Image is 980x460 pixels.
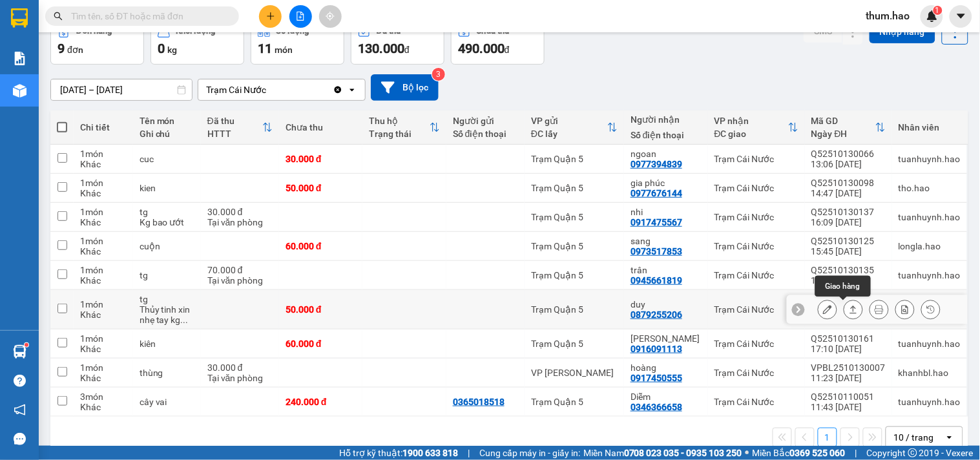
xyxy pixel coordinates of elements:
[631,392,702,402] div: Diễm
[201,110,279,145] th: Toggle SortBy
[714,270,798,280] div: Trạm Cái Nước
[811,275,886,286] div: 16:07 [DATE]
[531,339,618,349] div: Trạm Quận 5
[631,362,702,373] div: hoàng
[844,300,863,319] div: Giao hàng
[631,373,682,383] div: 0917450555
[351,18,444,65] button: Đã thu130.000đ
[296,12,305,21] span: file-add
[140,270,194,280] div: tg
[80,236,127,246] div: 1 món
[631,149,702,159] div: ngoan
[479,446,580,460] span: Cung cấp máy in - giấy in:
[714,116,788,126] div: VP nhận
[805,110,892,145] th: Toggle SortBy
[811,246,886,256] div: 15:45 [DATE]
[631,159,682,169] div: 0977394839
[80,299,127,309] div: 1 món
[11,8,28,28] img: logo-vxr
[531,304,618,315] div: Trạm Quận 5
[140,397,194,407] div: cây vai
[140,368,194,378] div: thùng
[525,110,624,145] th: Toggle SortBy
[140,154,194,164] div: cuc
[13,345,26,359] img: warehouse-icon
[899,339,961,349] div: tuanhuynh.hao
[631,333,702,344] div: Anh bảo
[714,339,798,349] div: Trạm Cái Nước
[140,241,194,251] div: cuộn
[631,188,682,198] div: 0977676144
[714,241,798,251] div: Trạm Cái Nước
[286,339,356,349] div: 60.000 đ
[899,397,961,407] div: tuanhuynh.hao
[13,84,26,98] img: warehouse-icon
[207,217,273,227] div: Tại văn phòng
[140,129,194,139] div: Ghi chú
[631,114,702,125] div: Người nhận
[811,129,875,139] div: Ngày ĐH
[16,16,81,81] img: logo.jpg
[80,207,127,217] div: 1 món
[80,265,127,275] div: 1 món
[80,149,127,159] div: 1 món
[286,241,356,251] div: 60.000 đ
[505,45,510,55] span: đ
[286,183,356,193] div: 50.000 đ
[631,130,702,140] div: Số điện thoại
[140,339,194,349] div: kiên
[811,344,886,354] div: 17:10 [DATE]
[371,74,439,101] button: Bộ lọc
[207,275,273,286] div: Tại văn phòng
[583,446,742,460] span: Miền Nam
[207,373,273,383] div: Tại văn phòng
[624,448,742,458] strong: 0708 023 035 - 0935 103 250
[631,217,682,227] div: 0917475567
[708,110,805,145] th: Toggle SortBy
[258,41,272,56] span: 11
[531,116,607,126] div: VP gửi
[206,83,266,96] div: Trạm Cái Nước
[80,402,127,412] div: Khác
[80,246,127,256] div: Khác
[631,246,682,256] div: 0973517853
[811,159,886,169] div: 13:06 [DATE]
[631,402,682,412] div: 0346366658
[121,32,540,48] li: 26 Phó Cơ Điều, Phường 12
[714,154,798,164] div: Trạm Cái Nước
[80,309,127,320] div: Khác
[631,207,702,217] div: nhi
[13,52,26,65] img: solution-icon
[275,45,293,55] span: món
[811,217,886,227] div: 16:09 [DATE]
[531,129,607,139] div: ĐC lấy
[286,154,356,164] div: 30.000 đ
[140,183,194,193] div: kien
[358,41,404,56] span: 130.000
[899,368,961,378] div: khanhbl.hao
[404,45,410,55] span: đ
[339,446,458,460] span: Hỗ trợ kỹ thuật:
[811,207,886,217] div: Q52510130137
[811,373,886,383] div: 11:23 [DATE]
[811,178,886,188] div: Q52510130098
[369,129,429,139] div: Trạng thái
[811,149,886,159] div: Q52510130066
[80,373,127,383] div: Khác
[531,397,618,407] div: Trạm Quận 5
[531,241,618,251] div: Trạm Quận 5
[80,392,127,402] div: 3 món
[207,265,273,275] div: 70.000 đ
[926,10,938,22] img: icon-new-feature
[326,12,335,21] span: aim
[140,207,194,217] div: tg
[790,448,846,458] strong: 0369 525 060
[140,116,194,126] div: Tên món
[207,129,262,139] div: HTTT
[811,265,886,275] div: Q52510130135
[80,362,127,373] div: 1 món
[80,275,127,286] div: Khác
[818,300,837,319] div: Sửa đơn hàng
[140,304,194,325] div: Thủy tinh xin nhẹ tay kg bao hu hong
[453,116,518,126] div: Người gửi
